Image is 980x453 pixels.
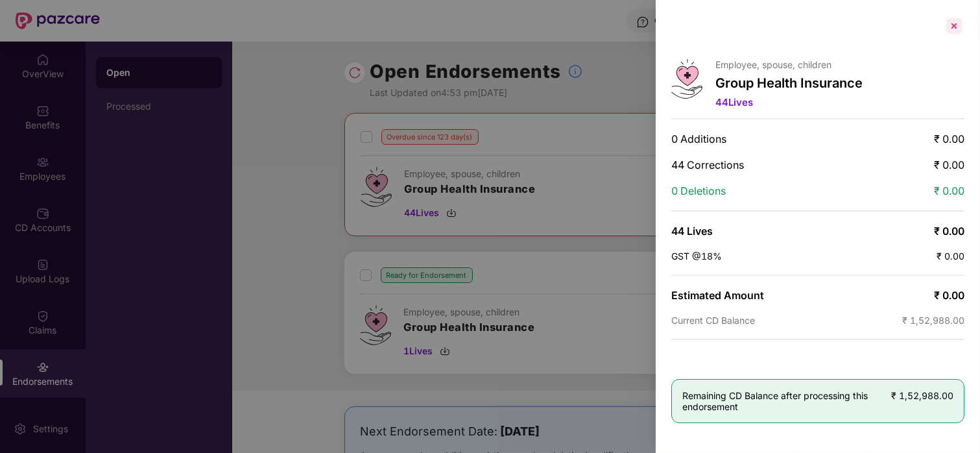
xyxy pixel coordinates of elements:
span: ₹ 0.00 [934,158,964,171]
span: Current CD Balance [671,315,755,326]
span: 0 Additions [671,132,726,145]
span: 44 Corrections [671,158,744,171]
p: Employee, spouse, children [715,59,863,70]
span: ₹ 0.00 [934,289,964,302]
span: ₹ 1,52,988.00 [902,315,964,326]
span: ₹ 0.00 [934,184,964,197]
span: 44 Lives [715,96,753,108]
span: ₹ 1,52,988.00 [891,390,953,401]
p: Group Health Insurance [715,75,863,91]
span: ₹ 0.00 [934,225,964,238]
span: ₹ 0.00 [937,251,964,262]
span: Remaining CD Balance after processing this endorsement [682,390,891,412]
img: svg+xml;base64,PHN2ZyB4bWxucz0iaHR0cDovL3d3dy53My5vcmcvMjAwMC9zdmciIHdpZHRoPSI0Ny43MTQiIGhlaWdodD... [671,59,702,99]
span: ₹ 0.00 [934,132,964,145]
span: GST @18% [671,251,722,262]
span: 44 Lives [671,225,713,238]
span: Estimated Amount [671,289,764,302]
span: 0 Deletions [671,184,726,197]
